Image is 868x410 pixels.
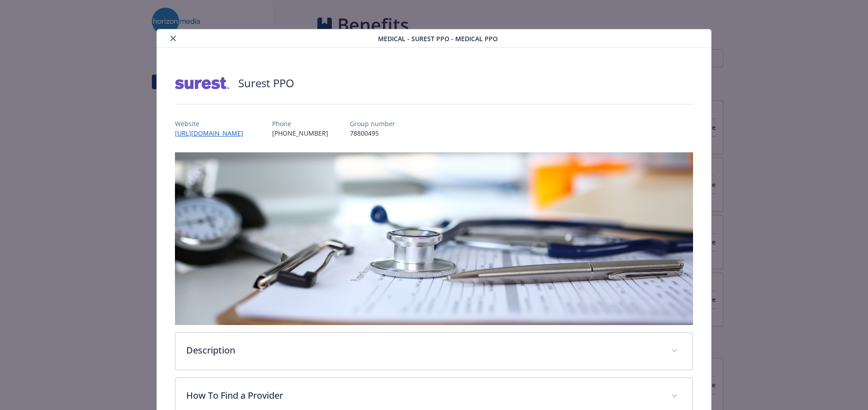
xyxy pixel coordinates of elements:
img: banner [175,152,693,325]
p: Description [186,344,660,357]
p: Website [175,119,250,128]
a: [URL][DOMAIN_NAME] [175,129,250,137]
p: How To Find a Provider [186,389,660,402]
button: close [168,33,179,44]
h2: Surest PPO [238,75,294,91]
p: Group number [350,119,395,128]
span: Medical - Surest PPO - Medical PPO [378,34,498,43]
p: [PHONE_NUMBER] [272,128,328,138]
p: 78800495 [350,128,395,138]
img: Surest [175,70,229,97]
div: Description [175,333,693,370]
p: Phone [272,119,328,128]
